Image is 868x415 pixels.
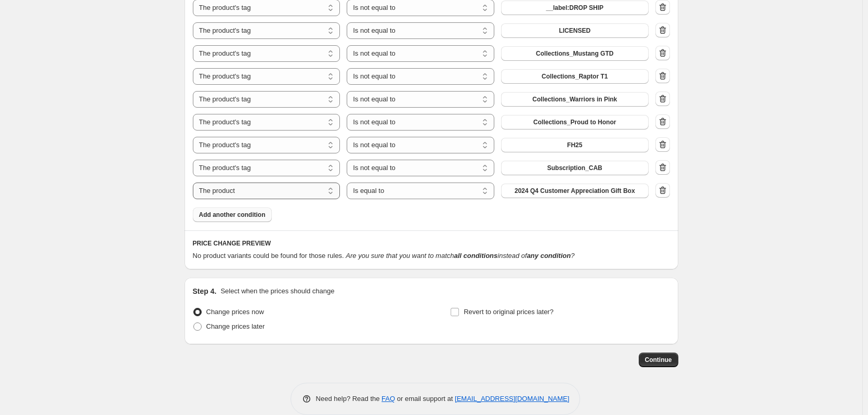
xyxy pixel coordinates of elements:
[527,252,571,260] b: any condition
[501,92,649,107] button: Collections_Warriors in Pink
[316,395,382,403] span: Need help? Read the
[395,395,455,403] span: or email support at
[501,23,649,38] button: LICENSED
[501,1,649,15] button: __label:DROP SHIP
[567,141,582,149] span: FH25
[454,252,497,260] b: all conditions
[533,118,616,126] span: Collections_Proud to Honor
[206,308,264,316] span: Change prices now
[559,27,590,35] span: LICENSED
[193,252,344,260] span: No product variants could be found for those rules.
[199,211,266,219] span: Add another condition
[501,115,649,129] button: Collections_Proud to Honor
[532,95,617,103] span: Collections_Warriors in Pink
[639,353,678,367] button: Continue
[193,239,670,248] h6: PRICE CHANGE PREVIEW
[645,356,672,364] span: Continue
[501,161,649,175] button: Subscription_CAB
[515,187,635,195] span: 2024 Q4 Customer Appreciation Gift Box
[193,207,272,222] button: Add another condition
[546,4,603,12] span: __label:DROP SHIP
[206,322,265,330] span: Change prices later
[501,46,649,61] button: Collections_Mustang GTD
[501,138,649,152] button: FH25
[501,69,649,84] button: Collections_Raptor T1
[547,164,602,172] span: Subscription_CAB
[501,184,649,198] button: 2024 Q4 Customer Appreciation Gift Box
[536,49,613,58] span: Collections_Mustang GTD
[193,286,217,296] h2: Step 4.
[464,308,554,316] span: Revert to original prices later?
[455,395,569,403] a: [EMAIL_ADDRESS][DOMAIN_NAME]
[220,286,334,296] p: Select when the prices should change
[346,252,574,260] i: Are you sure that you want to match instead of ?
[382,395,395,403] a: FAQ
[542,72,608,81] span: Collections_Raptor T1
